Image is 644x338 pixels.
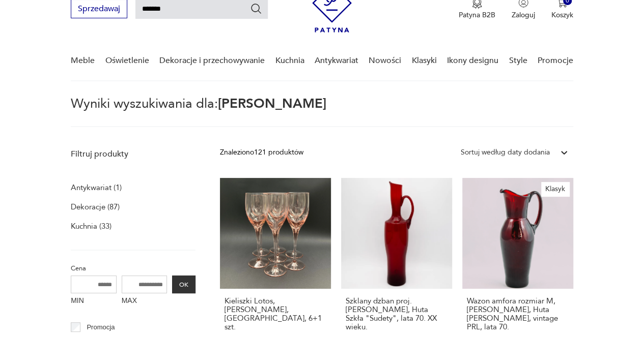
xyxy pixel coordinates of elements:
label: MAX [122,293,167,310]
p: Promocja [87,322,115,333]
h3: Kieliszki Lotos, [PERSON_NAME], [GEOGRAPHIC_DATA], 6+1 szt. [225,297,326,331]
p: Koszyk [551,10,573,20]
a: Antykwariat [315,41,358,80]
label: MIN [71,293,117,310]
h3: Wazon amfora rozmiar M, [PERSON_NAME], Huta [PERSON_NAME], vintage PRL, lata 70. [467,297,569,331]
a: Meble [71,41,95,80]
p: Patyna B2B [459,10,495,20]
a: Promocje [538,41,573,80]
h3: Szklany dzban proj. [PERSON_NAME], Huta Szkła "Sudety", lata 70. XX wieku. [346,297,447,331]
a: Style [509,41,527,80]
a: Antykwariat (1) [71,180,122,195]
a: Sprzedawaj [71,6,127,13]
p: Cena [71,263,195,274]
div: Znaleziono 121 produktów [220,147,303,158]
span: [PERSON_NAME] [218,95,326,113]
div: Sortuj według daty dodania [461,147,550,158]
button: Szukaj [250,3,262,15]
a: Ikony designu [447,41,498,80]
a: Oświetlenie [105,41,149,80]
button: OK [172,275,195,293]
p: Wyniki wyszukiwania dla: [71,98,573,127]
p: Zaloguj [512,10,535,20]
a: Dekoracje i przechowywanie [159,41,265,80]
a: Nowości [369,41,401,80]
p: Filtruj produkty [71,148,195,160]
a: Kuchnia [275,41,304,80]
a: Dekoracje (87) [71,200,120,214]
a: Kuchnia (33) [71,219,111,233]
a: Klasyki [412,41,437,80]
